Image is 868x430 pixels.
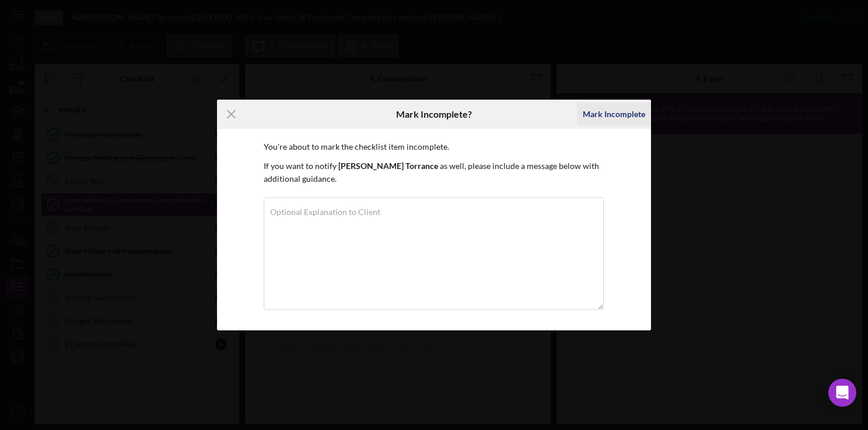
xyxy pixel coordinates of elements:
b: [PERSON_NAME] Torrance [338,161,438,171]
div: Open Intercom Messenger [828,379,856,407]
p: If you want to notify as well, please include a message below with additional guidance. [264,160,604,186]
label: Optional Explanation to Client [270,207,380,217]
p: You're about to mark the checklist item incomplete. [264,140,604,153]
div: Mark Incomplete [583,103,645,126]
button: Mark Incomplete [577,103,651,126]
h6: Mark Incomplete? [396,109,472,119]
